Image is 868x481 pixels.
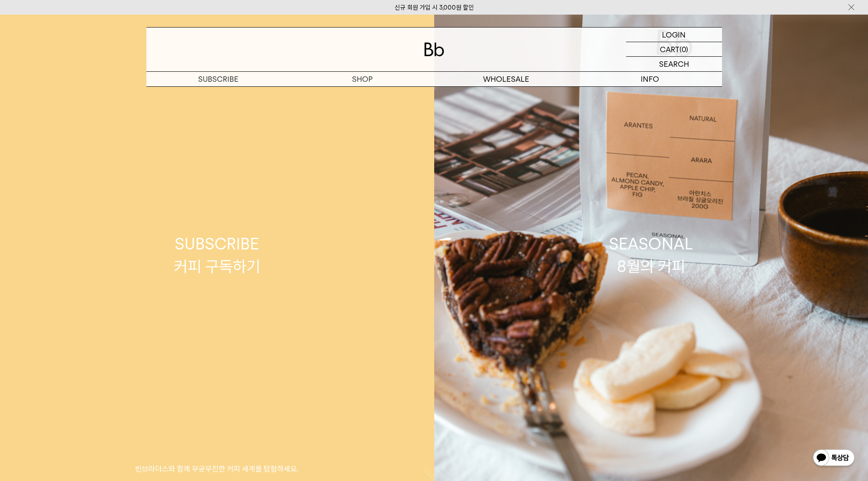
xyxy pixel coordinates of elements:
p: (0) [679,42,688,56]
div: SEASONAL 8월의 커피 [609,233,693,277]
img: 카카오톡 채널 1:1 채팅 버튼 [812,448,855,468]
a: LOGIN [626,28,722,42]
a: SHOP [290,72,434,86]
p: SEARCH [659,57,689,71]
a: SUBSCRIBE [146,72,290,86]
a: 신규 회원 가입 시 3,000원 할인 [395,4,474,11]
div: SUBSCRIBE 커피 구독하기 [174,233,260,277]
p: CART [660,42,679,56]
a: CART (0) [626,42,722,57]
img: 로고 [424,43,444,56]
p: INFO [578,72,722,86]
p: LOGIN [662,28,686,42]
p: WHOLESALE [434,72,578,86]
